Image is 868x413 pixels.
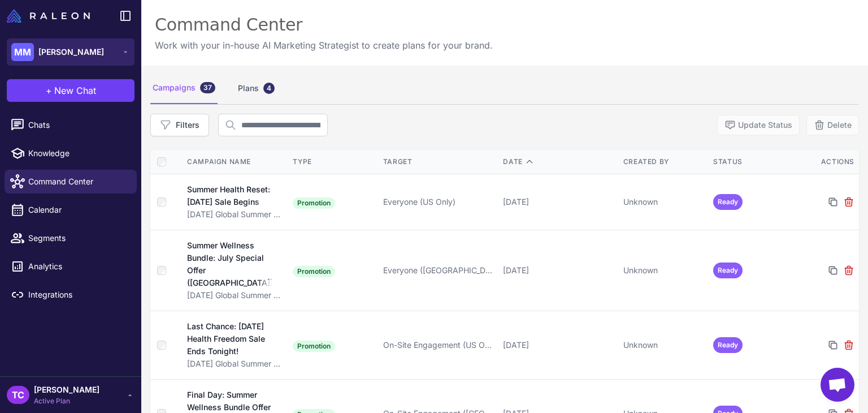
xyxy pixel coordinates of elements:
a: Analytics [5,255,137,278]
span: Chats [28,119,128,131]
div: [DATE] [503,339,614,351]
span: Ready [713,263,743,278]
div: Command Center [155,14,493,36]
div: MM [11,43,34,61]
div: Plans [236,72,277,104]
span: Promotion [293,266,335,277]
div: [DATE] Global Summer Wellness Campaign Plan [187,358,281,370]
a: Knowledge [5,141,137,165]
span: Promotion [293,197,335,209]
button: Filters [150,114,209,136]
div: Unknown [623,339,704,351]
div: Campaigns [150,72,218,104]
span: Segments [28,232,128,244]
span: Integrations [28,289,128,301]
a: Open chat [821,368,854,402]
a: Segments [5,226,137,250]
div: Summer Health Reset: [DATE] Sale Begins [187,183,274,208]
div: Everyone (US Only) [383,196,494,208]
button: Update Status [717,115,800,135]
span: Ready [713,194,743,210]
a: Calendar [5,198,137,222]
div: Unknown [623,264,704,277]
span: Promotion [293,341,335,352]
button: Delete [806,115,859,135]
span: [PERSON_NAME] [34,384,99,396]
a: Integrations [5,283,137,307]
div: On-Site Engagement (US Only) [383,339,494,351]
span: Calendar [28,204,128,216]
div: Type [293,157,374,167]
div: Date [503,157,614,167]
a: Chats [5,113,137,137]
span: Analytics [28,260,128,273]
p: Work with your in-house AI Marketing Strategist to create plans for your brand. [155,38,493,52]
span: Active Plan [34,396,99,406]
div: [DATE] [503,264,614,277]
button: MM[PERSON_NAME] [7,38,134,66]
span: Knowledge [28,147,128,160]
div: Unknown [623,196,704,208]
div: Summer Wellness Bundle: July Special Offer ([GEOGRAPHIC_DATA]) [187,239,276,289]
div: [DATE] Global Summer Wellness Campaign Plan [187,208,281,221]
div: [DATE] [503,196,614,208]
div: 37 [200,82,215,93]
div: TC [7,386,29,404]
img: Raleon Logo [7,9,90,23]
div: [DATE] Global Summer Wellness Campaign Plan [187,289,281,302]
span: Ready [713,337,743,353]
div: Created By [623,157,704,167]
span: [PERSON_NAME] [38,46,104,58]
div: Campaign Name [187,157,281,167]
a: Command Center [5,170,137,193]
div: Target [383,157,494,167]
span: + [46,84,52,97]
div: Status [713,157,794,167]
button: +New Chat [7,79,134,102]
div: 4 [263,83,275,94]
span: New Chat [54,84,96,97]
div: Everyone ([GEOGRAPHIC_DATA] Only) [383,264,494,277]
div: Last Chance: [DATE] Health Freedom Sale Ends Tonight! [187,320,276,358]
span: Command Center [28,175,128,188]
th: Actions [799,150,859,174]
